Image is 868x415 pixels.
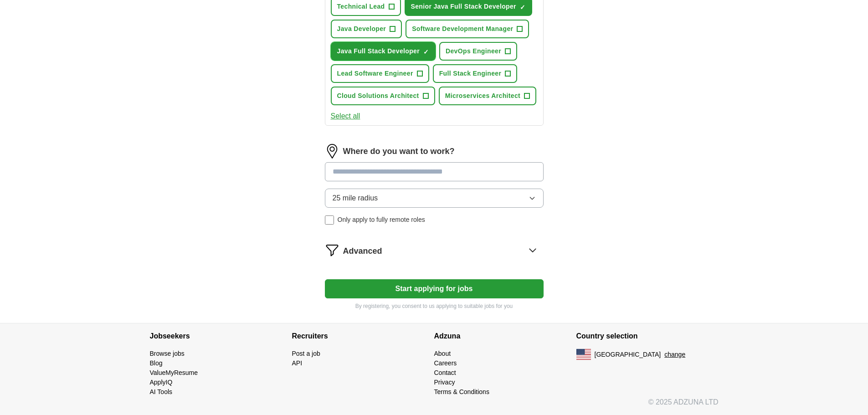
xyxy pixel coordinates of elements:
button: DevOps Engineer [439,42,517,61]
span: Full Stack Engineer [439,69,502,78]
a: Contact [434,369,456,376]
button: Java Developer [331,20,402,38]
span: Senior Java Full Stack Developer [411,2,516,11]
button: Select all [331,111,360,122]
div: © 2025 ADZUNA LTD [143,397,726,415]
a: API [292,359,303,367]
h4: Country selection [576,323,719,349]
span: Java Developer [337,24,386,34]
button: Cloud Solutions Architect [331,87,435,105]
span: DevOps Engineer [446,46,501,56]
button: Java Full Stack Developer✓ [331,42,436,61]
input: Only apply to fully remote roles [325,215,334,225]
button: Start applying for jobs [325,279,544,298]
a: Privacy [434,379,455,386]
span: [GEOGRAPHIC_DATA] [595,350,661,359]
span: Technical Lead [337,2,385,11]
span: ✓ [423,48,429,56]
a: ValueMyResume [150,369,198,376]
a: Browse jobs [150,350,185,357]
button: 25 mile radius [325,189,544,208]
span: Cloud Solutions Architect [337,91,419,101]
span: ✓ [520,4,525,11]
a: Careers [434,359,457,367]
a: Terms & Conditions [434,388,489,395]
a: About [434,350,451,357]
button: Full Stack Engineer [433,64,518,83]
p: By registering, you consent to us applying to suitable jobs for you [325,302,544,310]
button: Software Development Manager [406,20,529,38]
label: Where do you want to work? [343,145,455,158]
img: location.png [325,144,339,159]
a: Post a job [292,350,320,357]
img: filter [325,243,339,257]
span: Only apply to fully remote roles [338,215,425,225]
span: Advanced [343,245,382,257]
a: Blog [150,359,163,367]
a: AI Tools [150,388,173,395]
span: 25 mile radius [333,193,378,204]
span: Java Full Stack Developer [337,46,420,56]
a: ApplyIQ [150,379,173,386]
span: Microservices Architect [445,91,521,101]
span: Lead Software Engineer [337,69,413,78]
span: Software Development Manager [412,24,513,34]
button: change [664,350,685,359]
button: Microservices Architect [439,87,537,105]
img: US flag [576,349,591,360]
button: Lead Software Engineer [331,64,429,83]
